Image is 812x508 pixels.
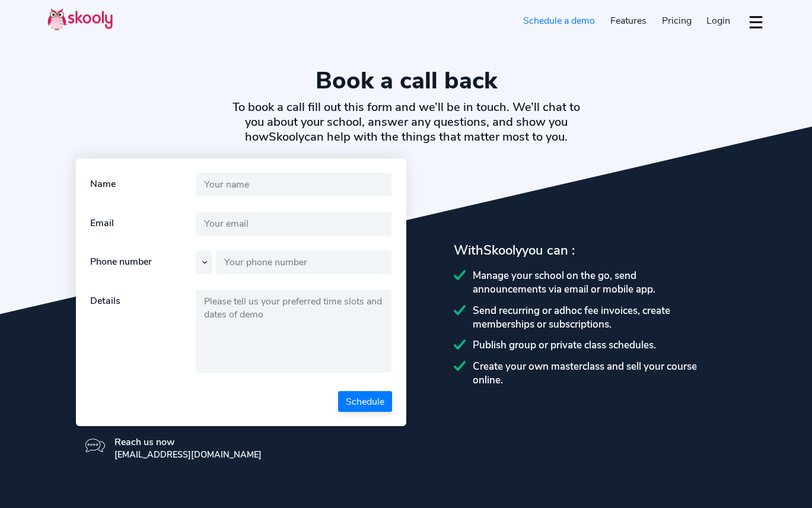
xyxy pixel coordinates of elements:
[269,129,304,145] span: Skooly
[654,11,699,30] a: Pricing
[662,14,692,27] span: Pricing
[216,250,392,274] input: Your phone number
[90,173,196,196] div: Name
[338,391,392,412] button: Schedule
[114,436,262,449] div: Reach us now
[454,360,737,387] div: Create your own masterclass and sell your course online.
[114,449,262,461] div: [EMAIL_ADDRESS][DOMAIN_NAME]
[90,250,196,274] div: Phone number
[47,8,113,31] img: Skooly
[706,14,730,27] span: Login
[603,11,654,30] a: Features
[454,242,737,259] div: With you can :
[196,173,392,196] input: Your name
[85,436,105,455] img: icon-message
[90,290,196,376] div: Details
[90,212,196,236] div: Email
[747,8,765,36] button: dropdown menu
[483,242,522,259] span: Skooly
[454,338,737,352] div: Publish group or private class schedules.
[454,269,737,296] div: Manage your school on the go, send announcements via email or mobile app.
[516,11,603,30] a: Schedule a demo
[47,66,765,95] h1: Book a call back
[196,212,392,236] input: Your email
[699,11,738,30] a: Login
[227,100,585,144] h2: To book a call fill out this form and we’ll be in touch. We’ll chat to you about your school, ans...
[454,304,737,331] div: Send recurring or adhoc fee invoices, create memberships or subscriptions.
